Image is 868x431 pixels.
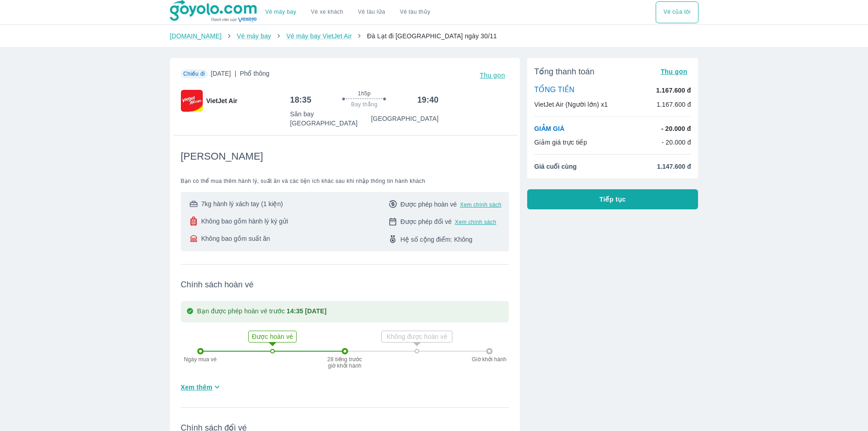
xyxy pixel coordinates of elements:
[258,1,437,23] div: choose transportation mode
[170,31,699,41] nav: breadcrumb
[290,94,311,105] h6: 18:35
[662,138,691,147] p: - 20.000 đ
[201,217,288,226] span: Không bao gồm hành lý ký gửi
[656,1,698,23] button: Vé của tôi
[417,94,439,105] h6: 19:40
[480,72,505,79] span: Thu gọn
[177,379,226,395] button: Xem thêm
[392,1,437,23] button: Vé tàu thủy
[235,70,236,77] span: |
[287,307,327,315] strong: 14:35 [DATE]
[534,66,595,77] span: Tổng thanh toán
[401,217,452,226] span: Được phép đổi vé
[534,100,608,109] p: VietJet Air (Người lớn) x1
[469,356,510,363] p: Giờ khởi hành
[201,199,282,208] span: 7kg hành lý xách tay (1 kiện)
[656,1,698,23] div: choose transportation mode
[180,356,221,363] p: Ngày mua vé
[661,68,688,75] span: Thu gọn
[201,234,270,243] span: Không bao gồm suất ăn
[250,332,295,341] p: Được hoàn vé
[351,101,378,108] span: Bay thẳng
[656,86,691,95] p: 1.167.600 đ
[197,306,327,317] p: Bạn được phép hoàn vé trước
[401,200,457,209] span: Được phép hoàn vé
[534,162,577,171] span: Giá cuối cùng
[383,332,451,341] p: Không được hoàn vé
[206,96,237,105] span: VietJet Air
[661,124,691,133] p: - 20.000 đ
[657,162,691,171] span: 1.147.600 đ
[327,356,363,369] p: 28 tiếng trước giờ khởi hành
[181,279,509,290] span: Chính sách hoàn vé
[534,138,587,147] p: Giảm giá trực tiếp
[657,65,691,78] button: Thu gọn
[240,70,269,77] span: Phổ thông
[170,32,222,40] a: [DOMAIN_NAME]
[181,177,509,185] span: Bạn có thể mua thêm hành lý, suất ăn và các tiện ích khác sau khi nhập thông tin hành khách
[351,1,393,23] a: Vé tàu lửa
[265,9,296,16] a: Vé máy bay
[290,109,371,128] p: Sân bay [GEOGRAPHIC_DATA]
[534,85,575,95] p: TỔNG TIỀN
[237,32,271,40] a: Vé máy bay
[181,383,213,392] span: Xem thêm
[401,235,473,244] span: Hệ số cộng điểm: Không
[367,32,497,40] span: Đà Lạt đi [GEOGRAPHIC_DATA] ngày 30/11
[371,114,438,123] p: [GEOGRAPHIC_DATA]
[211,69,270,82] span: [DATE]
[358,90,370,97] span: 1h5p
[657,100,691,109] p: 1.167.600 đ
[183,71,205,77] span: Chiều đi
[311,9,343,16] a: Vé xe khách
[600,195,626,204] span: Tiếp tục
[534,124,565,133] p: GIẢM GIÁ
[460,201,502,208] button: Xem chính sách
[455,218,496,226] button: Xem chính sách
[527,189,699,209] button: Tiếp tục
[181,150,263,163] span: [PERSON_NAME]
[286,32,351,40] a: Vé máy bay VietJet Air
[476,69,509,82] button: Thu gọn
